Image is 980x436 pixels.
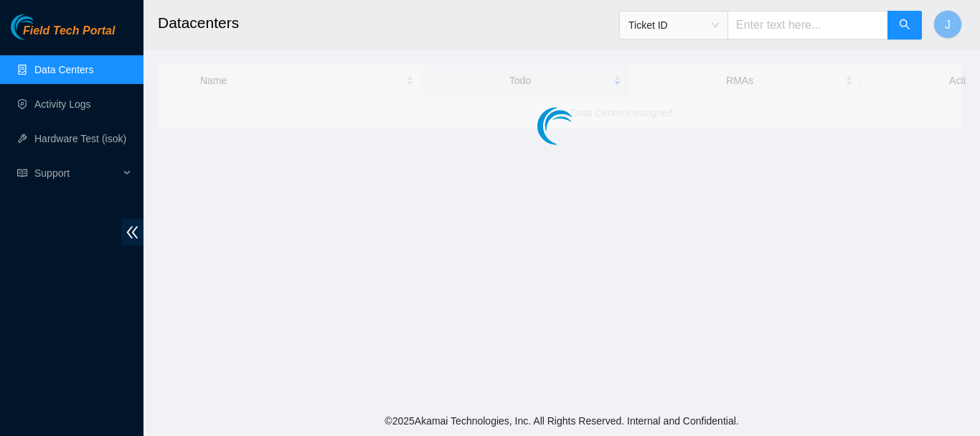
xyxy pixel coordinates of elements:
span: J [945,16,951,34]
a: Activity Logs [34,98,91,110]
img: Akamai Technologies [11,14,72,40]
span: search [899,19,910,32]
input: Enter text here... [727,11,888,40]
span: double-left [121,219,143,246]
a: Hardware Test (isok) [34,133,126,144]
footer: © 2025 Akamai Technologies, Inc. All Rights Reserved. Internal and Confidential. [143,406,980,436]
a: Data Centers [34,64,93,75]
span: read [17,168,27,178]
span: Field Tech Portal [23,24,115,38]
button: search [887,11,922,40]
span: Ticket ID [628,14,719,36]
button: J [933,10,962,39]
a: Akamai TechnologiesField Tech Portal [11,26,115,45]
span: Support [34,159,119,187]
